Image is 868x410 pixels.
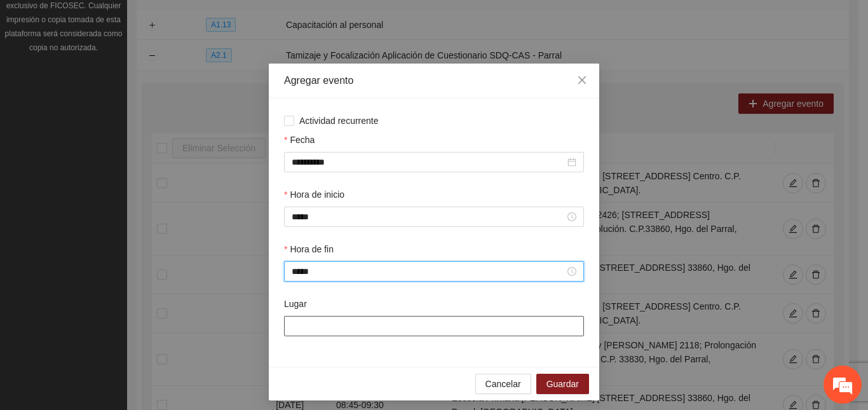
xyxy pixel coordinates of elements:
div: Minimizar ventana de chat en vivo [208,6,239,37]
div: Chatee con nosotros ahora [66,65,214,81]
button: Guardar [536,374,589,394]
textarea: Escriba su mensaje y pulse “Intro” [6,274,242,318]
span: close [577,75,587,85]
label: Hora de inicio [284,188,344,202]
label: Lugar [284,297,307,311]
span: Estamos en línea. [74,133,175,261]
label: Hora de fin [284,242,334,256]
span: Guardar [546,377,579,391]
input: Lugar [284,316,584,336]
input: Hora de inicio [292,210,565,224]
input: Fecha [292,155,565,169]
span: Actividad recurrente [294,114,384,128]
button: Cancelar [475,374,531,394]
div: Agregar evento [284,74,584,88]
span: Cancelar [485,377,521,391]
button: Close [565,64,599,98]
input: Hora de fin [292,264,565,278]
label: Fecha [284,133,315,147]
